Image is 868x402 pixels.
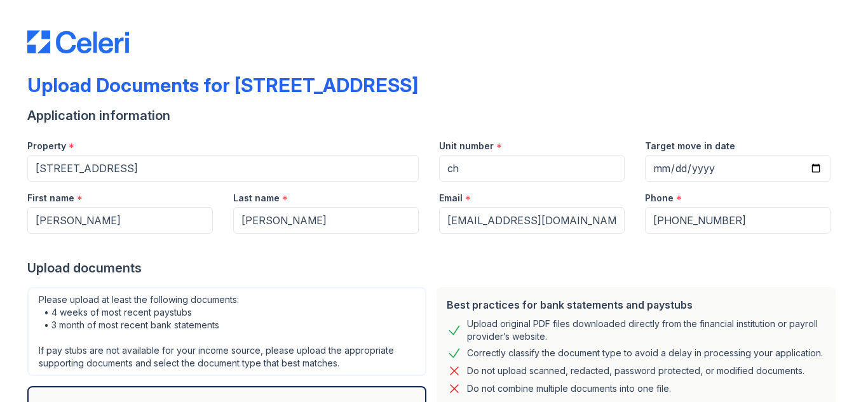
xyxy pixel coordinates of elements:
[645,140,735,152] label: Target move in date
[27,259,841,277] div: Upload documents
[467,381,671,396] div: Do not combine multiple documents into one file.
[439,140,494,152] label: Unit number
[27,192,74,204] label: First name
[27,107,841,124] div: Application information
[27,74,418,97] div: Upload Documents for [STREET_ADDRESS]
[815,351,855,389] iframe: chat widget
[439,192,463,204] label: Email
[467,345,823,361] div: Correctly classify the document type to avoid a delay in processing your application.
[447,297,825,312] div: Best practices for bank statements and paystubs
[27,30,129,53] img: CE_Logo_Blue-a8612792a0a2168367f1c8372b55b34899dd931a85d93a1a3d3e32e68fde9ad4.png
[645,192,674,204] label: Phone
[233,192,280,204] label: Last name
[467,318,825,343] div: Upload original PDF files downloaded directly from the financial institution or payroll provider’...
[27,140,66,152] label: Property
[27,287,426,376] div: Please upload at least the following documents: • 4 weeks of most recent paystubs • 3 month of mo...
[467,363,804,379] div: Do not upload scanned, redacted, password protected, or modified documents.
